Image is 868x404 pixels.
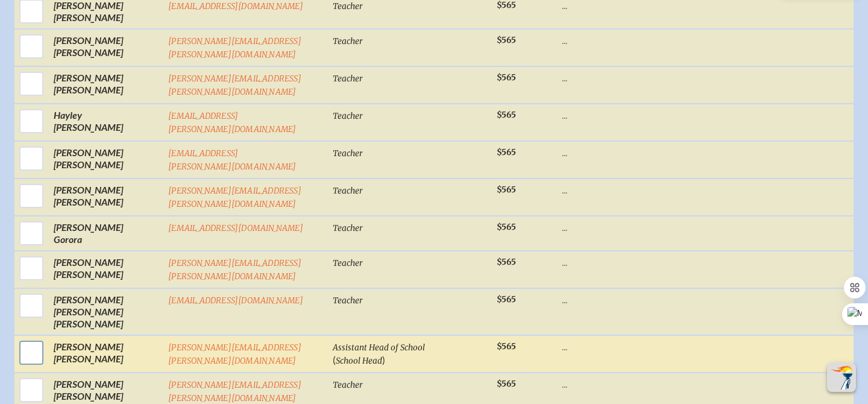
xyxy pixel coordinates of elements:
[49,288,163,335] td: [PERSON_NAME] [PERSON_NAME] [PERSON_NAME]
[562,341,649,353] p: ...
[49,66,163,104] td: [PERSON_NAME] [PERSON_NAME]
[168,111,296,134] a: [EMAIL_ADDRESS][PERSON_NAME][DOMAIN_NAME]
[562,72,649,84] p: ...
[168,186,301,209] a: [PERSON_NAME][EMAIL_ADDRESS][PERSON_NAME][DOMAIN_NAME]
[168,380,301,403] a: [PERSON_NAME][EMAIL_ADDRESS][PERSON_NAME][DOMAIN_NAME]
[497,147,516,157] span: $565
[562,378,649,390] p: ...
[333,36,363,46] span: Teacher
[49,178,163,216] td: [PERSON_NAME] [PERSON_NAME]
[497,379,516,389] span: $565
[497,341,516,352] span: $565
[497,35,516,45] span: $565
[49,216,163,251] td: [PERSON_NAME] Gorora
[382,354,385,365] span: )
[562,256,649,268] p: ...
[497,294,516,305] span: $565
[497,72,516,83] span: $565
[497,110,516,120] span: $565
[333,111,363,121] span: Teacher
[562,34,649,46] p: ...
[168,74,301,97] a: [PERSON_NAME][EMAIL_ADDRESS][PERSON_NAME][DOMAIN_NAME]
[333,258,363,268] span: Teacher
[49,104,163,141] td: Hayley [PERSON_NAME]
[562,147,649,159] p: ...
[168,148,296,172] a: [EMAIL_ADDRESS][PERSON_NAME][DOMAIN_NAME]
[333,186,363,196] span: Teacher
[168,1,303,11] a: [EMAIL_ADDRESS][DOMAIN_NAME]
[333,148,363,159] span: Teacher
[497,257,516,267] span: $565
[168,258,301,282] a: [PERSON_NAME][EMAIL_ADDRESS][PERSON_NAME][DOMAIN_NAME]
[333,295,363,306] span: Teacher
[333,380,363,390] span: Teacher
[168,223,303,233] a: [EMAIL_ADDRESS][DOMAIN_NAME]
[168,36,301,60] a: [PERSON_NAME][EMAIL_ADDRESS][PERSON_NAME][DOMAIN_NAME]
[562,294,649,306] p: ...
[49,29,163,66] td: [PERSON_NAME] [PERSON_NAME]
[333,354,336,365] span: (
[497,222,516,232] span: $565
[497,185,516,195] span: $565
[333,1,363,11] span: Teacher
[562,184,649,196] p: ...
[168,295,303,306] a: [EMAIL_ADDRESS][DOMAIN_NAME]
[336,356,382,366] span: School Head
[168,342,301,366] a: [PERSON_NAME][EMAIL_ADDRESS][PERSON_NAME][DOMAIN_NAME]
[49,335,163,373] td: [PERSON_NAME] [PERSON_NAME]
[333,74,363,84] span: Teacher
[333,342,425,353] span: Assistant Head of School
[49,141,163,178] td: [PERSON_NAME] [PERSON_NAME]
[827,363,856,392] button: Scroll Top
[562,109,649,121] p: ...
[829,365,854,390] img: To the top
[562,221,649,233] p: ...
[333,223,363,233] span: Teacher
[49,251,163,288] td: [PERSON_NAME] [PERSON_NAME]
